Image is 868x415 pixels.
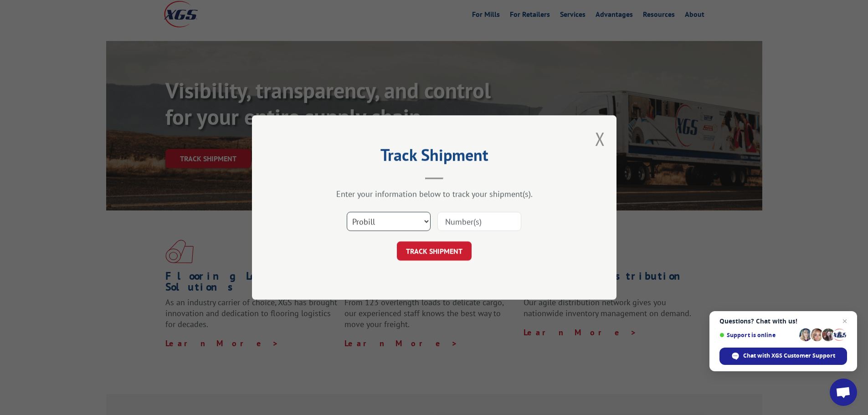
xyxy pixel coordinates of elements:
[743,352,835,360] span: Chat with XGS Customer Support
[719,318,847,325] span: Questions? Chat with us!
[719,332,796,338] span: Support is online
[397,241,472,261] button: TRACK SHIPMENT
[437,212,521,231] input: Number(s)
[830,379,857,406] div: Open chat
[298,149,571,166] h2: Track Shipment
[595,127,605,151] button: Close modal
[298,189,571,199] div: Enter your information below to track your shipment(s).
[839,316,850,327] span: Close chat
[719,348,847,365] div: Chat with XGS Customer Support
